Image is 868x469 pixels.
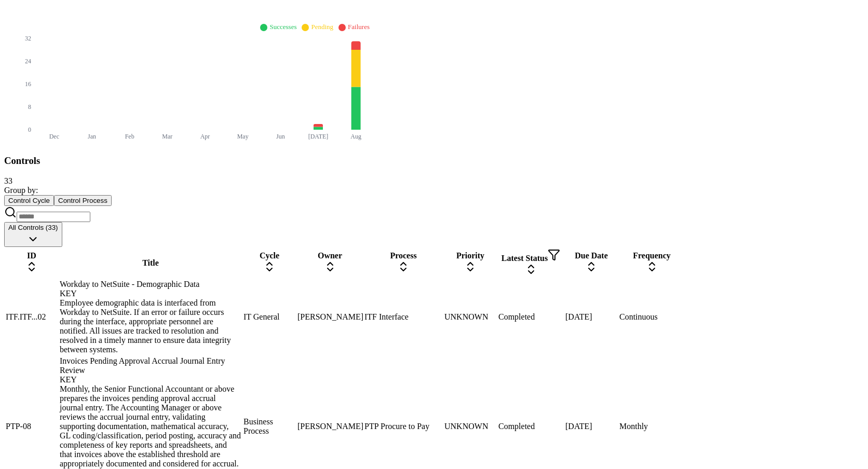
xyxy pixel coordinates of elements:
[619,251,684,260] div: Frequency
[237,133,249,140] tspan: May
[125,133,134,140] tspan: Feb
[25,58,31,65] tspan: 24
[49,133,59,140] tspan: Dec
[619,279,685,355] td: Continuous
[297,422,362,431] div: [PERSON_NAME]
[565,312,617,322] div: [DATE]
[276,133,285,140] tspan: Jun
[498,312,563,322] div: Completed
[444,312,496,322] div: UNKNOWN
[6,251,58,260] div: ID
[364,251,442,260] div: Process
[60,375,241,384] div: KEY
[60,356,241,384] div: Invoices Pending Approval Accrual Journal Entry Review
[8,224,58,231] span: All Controls (33)
[269,23,296,31] span: Successes
[364,312,442,322] div: ITF Interface
[60,280,241,298] div: Workday to NetSuite - Demographic Data
[6,312,58,322] div: ITF.ITF...02
[364,422,442,431] div: PTP Procure to Pay
[6,422,58,431] div: PTP-08
[60,258,241,268] div: Title
[25,80,31,88] tspan: 16
[25,35,31,42] tspan: 32
[28,126,31,133] tspan: 0
[54,195,112,206] button: Control Process
[308,133,329,140] tspan: [DATE]
[565,422,617,431] div: [DATE]
[297,251,362,260] div: Owner
[498,249,563,263] div: Latest Status
[350,133,361,140] tspan: Aug
[4,186,38,195] span: Group by:
[444,422,496,431] div: UNKNOWN
[243,251,295,260] div: Cycle
[565,251,617,260] div: Due Date
[444,251,496,260] div: Priority
[28,103,31,111] tspan: 8
[4,222,62,247] button: All Controls (33)
[4,195,54,206] button: Control Cycle
[60,289,241,298] div: KEY
[4,155,864,167] h3: Controls
[348,23,370,31] span: Failures
[311,23,333,31] span: Pending
[60,298,241,354] div: Employee demographic data is interfaced from Workday to NetSuite. If an error or failure occurs d...
[162,133,172,140] tspan: Mar
[243,279,296,355] td: IT General
[4,176,12,185] span: 33
[88,133,96,140] tspan: Jan
[297,312,362,322] div: [PERSON_NAME]
[200,133,210,140] tspan: Apr
[498,422,563,431] div: Completed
